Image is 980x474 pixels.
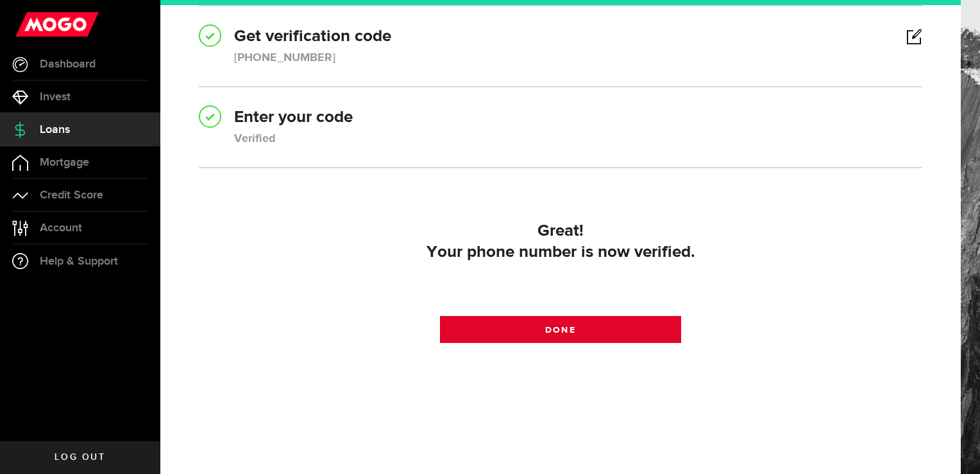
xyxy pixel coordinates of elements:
[40,256,118,267] span: Help & Support
[207,221,915,242] h2: Great!
[40,91,71,103] span: Invest
[207,242,915,263] div: Your phone number is now verified.
[440,316,681,343] a: Done
[10,5,49,44] button: Open LiveChat chat widget
[199,107,922,129] h2: Enter your code
[40,58,96,70] span: Dashboard
[40,189,103,201] span: Credit Score
[40,222,82,234] span: Account
[234,49,335,67] div: [PHONE_NUMBER]
[545,326,575,335] span: Done
[40,157,89,168] span: Mortgage
[55,453,105,462] span: Log out
[40,124,70,136] span: Loans
[199,26,922,48] h2: Get verification code
[234,130,276,148] div: Verified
